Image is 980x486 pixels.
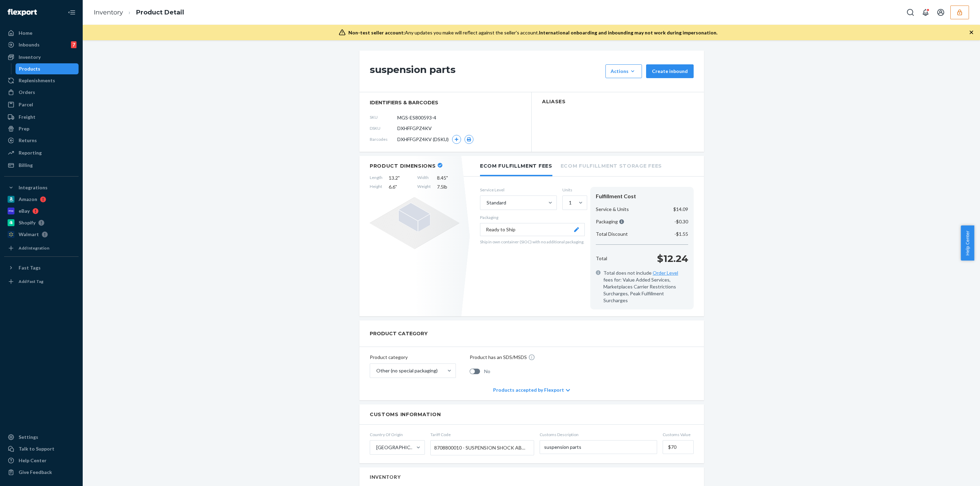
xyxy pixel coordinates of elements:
[4,243,79,254] a: Add Integration
[19,219,35,226] div: Shopify
[480,223,585,236] button: Ready to Ship
[348,29,717,36] div: Any updates you make will reflect against the seller's account.
[596,206,629,213] p: Service & Units
[4,39,79,50] a: Inbounds7
[4,467,79,478] button: Give Feedback
[71,41,76,48] div: 7
[4,443,79,454] button: Talk to Support
[348,30,405,35] span: Non-test seller account:
[88,2,190,23] ol: breadcrumbs
[437,175,459,181] span: 8.45
[370,183,382,190] span: Height
[19,54,41,61] div: Inventory
[4,455,79,466] a: Help Center
[19,278,43,284] div: Add Fast Tag
[4,432,79,443] a: Settings
[603,270,688,304] span: Total does not include fees for: Value Added Services, Marketplaces Carrier Restrictions Surcharg...
[19,469,52,476] div: Give Feedback
[4,205,79,216] a: eBay
[4,28,79,39] a: Home
[19,114,35,120] div: Freight
[430,432,534,437] span: Tariff Code
[376,444,376,451] input: [GEOGRAPHIC_DATA]
[596,192,688,200] div: Fulfillment Cost
[19,184,48,191] div: Integrations
[370,354,456,361] p: Product category
[136,9,184,16] a: Product Detail
[19,264,41,271] div: Fast Tags
[663,440,694,454] input: Customs Value
[16,63,79,74] a: Products
[562,187,585,193] label: Units
[936,465,973,483] iframe: Opens a widget where you can chat to one of our agents
[370,327,428,340] h2: PRODUCT CATEGORY
[4,52,79,63] a: Inventory
[19,245,49,251] div: Add Integration
[605,64,642,78] button: Actions
[663,432,694,437] span: Customs Value
[542,99,694,104] h2: Aliases
[370,163,436,169] h2: Product Dimensions
[376,367,376,374] input: Other (no special packaging)
[370,411,694,418] h2: Customs Information
[4,160,79,171] a: Billing
[19,196,37,203] div: Amazon
[437,183,459,190] span: 7.5 lb
[94,9,123,16] a: Inventory
[370,175,382,181] span: Length
[370,474,400,479] h2: Inventory
[8,9,37,16] img: Flexport logo
[493,380,570,400] div: Products accepted by Flexport
[674,218,688,225] p: -$0.30
[673,206,688,213] p: $14.09
[539,30,717,35] span: International onboarding and inbounding may not work during impersonation.
[4,87,79,98] a: Orders
[4,217,79,228] a: Shopify
[4,229,79,240] a: Walmart
[486,199,487,206] input: Standard
[417,175,431,181] span: Width
[480,214,585,220] p: Packaging
[487,199,506,206] div: Standard
[904,6,917,19] button: Open Search Box
[376,367,438,374] div: Other (no special packaging)
[395,184,397,190] span: "
[934,6,948,19] button: Open account menu
[19,445,54,452] div: Talk to Support
[674,231,688,237] p: -$1.55
[398,175,400,181] span: "
[4,75,79,86] a: Replenishments
[596,255,607,262] p: Total
[446,175,448,181] span: "
[653,270,678,276] a: Order Level
[4,99,79,110] a: Parcel
[19,125,29,132] div: Prep
[376,444,416,451] div: [GEOGRAPHIC_DATA]
[19,149,42,156] div: Reporting
[646,64,694,78] button: Create inbound
[961,225,974,261] button: Help Center
[4,182,79,193] button: Integrations
[19,231,39,238] div: Walmart
[596,218,624,225] p: Packaging
[4,262,79,273] button: Fast Tags
[4,276,79,287] a: Add Fast Tag
[19,162,33,169] div: Billing
[561,156,662,175] li: Ecom Fulfillment Storage Fees
[417,183,431,190] span: Weight
[4,147,79,158] a: Reporting
[370,125,397,131] span: DSKU
[19,434,38,441] div: Settings
[19,77,55,84] div: Replenishments
[569,199,572,206] div: 1
[19,208,30,214] div: eBay
[370,114,397,120] span: SKU
[397,136,449,143] span: DXHFFGPZ4KV (DSKU)
[19,101,33,108] div: Parcel
[470,354,527,361] p: Product has an SDS/MSDS
[19,65,40,72] div: Products
[484,368,490,375] span: No
[389,175,411,181] span: 13.2
[919,6,932,19] button: Open notifications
